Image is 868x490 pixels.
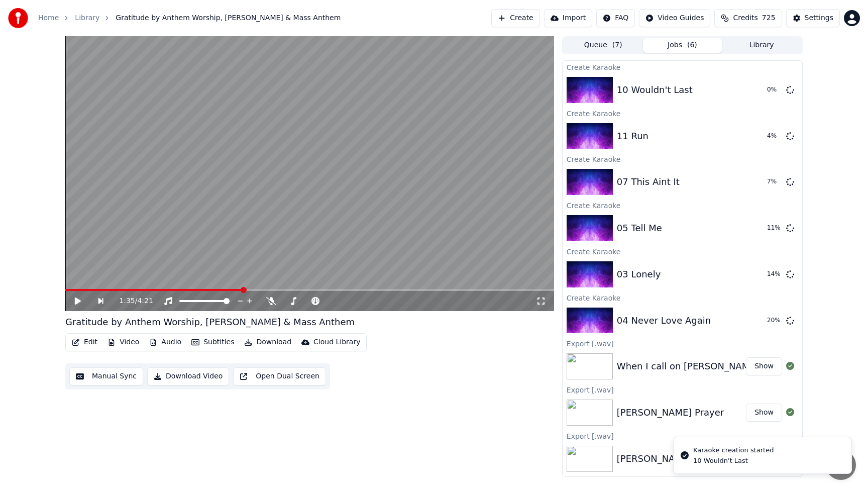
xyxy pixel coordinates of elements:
div: [PERSON_NAME] [617,452,692,466]
div: When I call on [PERSON_NAME] -[PERSON_NAME] [617,359,840,373]
button: Open Dual Screen [233,367,326,385]
div: 20 % [767,317,782,325]
span: 725 [762,13,776,23]
div: 11 % [767,224,782,232]
span: Credits [733,13,757,23]
span: 4:21 [137,296,153,306]
button: Video [103,335,143,349]
div: 10 Wouldn't Last [617,83,693,97]
button: FAQ [596,9,635,27]
button: Download [240,335,295,349]
div: 10 Wouldn't Last [693,456,774,465]
div: / [119,296,143,306]
div: 0 % [767,86,782,94]
button: Show [746,357,782,375]
button: Show [746,404,782,422]
div: Create Karaoke [563,245,802,257]
div: Create Karaoke [563,153,802,165]
button: Audio [145,335,185,349]
div: 7 % [767,178,782,186]
div: [PERSON_NAME] Prayer [617,406,724,420]
div: 07 This Aint It [617,175,680,189]
div: Export [.wav] [563,383,802,396]
div: Export [.wav] [563,337,802,349]
img: youka [8,8,28,28]
button: Edit [68,335,101,349]
div: Create Karaoke [563,291,802,304]
button: Import [544,9,592,27]
div: Create Karaoke [563,107,802,119]
span: ( 7 ) [612,40,622,50]
div: 04 Never Love Again [617,314,711,328]
div: 03 Lonely [617,267,661,281]
div: Export [.wav] [563,476,802,488]
div: Cloud Library [313,337,360,347]
button: Library [722,38,801,53]
button: Create [491,9,540,27]
div: Gratitude by Anthem Worship, [PERSON_NAME] & Mass Anthem [65,315,355,329]
button: Video Guides [639,9,710,27]
span: ( 6 ) [687,40,697,50]
div: Karaoke creation started [693,445,774,455]
div: Create Karaoke [563,199,802,211]
div: Settings [805,13,833,23]
div: 11 Run [617,129,648,143]
nav: breadcrumb [38,13,341,23]
span: Gratitude by Anthem Worship, [PERSON_NAME] & Mass Anthem [116,13,341,23]
a: Library [75,13,99,23]
button: Manual Sync [69,367,143,385]
div: 05 Tell Me [617,221,662,235]
button: Settings [786,9,840,27]
button: Credits725 [714,9,782,27]
button: Download Video [147,367,229,385]
button: Jobs [643,38,722,53]
div: Create Karaoke [563,61,802,73]
a: Home [38,13,59,23]
button: Subtitles [187,335,238,349]
div: 4 % [767,132,782,140]
div: 14 % [767,270,782,278]
button: Queue [564,38,643,53]
span: 1:35 [119,296,135,306]
div: Export [.wav] [563,430,802,442]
